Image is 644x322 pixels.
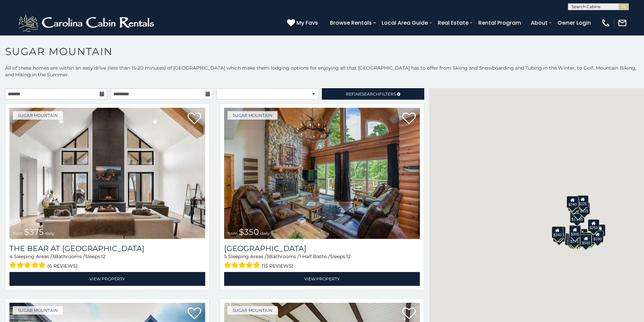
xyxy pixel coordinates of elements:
[9,253,205,270] div: Sleeping Areas / Bathrooms / Sleeps:
[260,231,270,236] span: daily
[296,19,318,27] span: My Favs
[224,244,420,253] a: [GEOGRAPHIC_DATA]
[188,112,201,126] a: Add to favorites
[569,226,581,238] div: $300
[601,18,611,28] img: phone-regular-white.png
[9,108,205,239] img: The Bear At Sugar Mountain
[434,17,472,29] a: Real Estate
[9,253,13,259] span: 4
[224,253,420,270] div: Sleeping Areas / Bathrooms / Sleeps:
[378,17,431,29] a: Local Area Guide
[9,108,205,239] a: The Bear At Sugar Mountain from $375 daily
[346,92,396,97] span: Refine Filters
[527,17,551,29] a: About
[576,229,588,241] div: $200
[588,219,599,231] div: $250
[362,92,379,97] span: Search
[13,231,23,236] span: from
[580,234,592,247] div: $500
[45,231,54,236] span: daily
[224,108,420,239] a: Grouse Moor Lodge from $350 daily
[577,195,589,207] div: $225
[569,225,580,237] div: $190
[327,17,375,29] a: Browse Rentals
[299,253,330,259] span: 1 Half Baths /
[224,253,227,259] span: 5
[17,13,157,33] img: White-1-2.png
[224,244,420,253] h3: Grouse Moor Lodge
[402,307,416,321] a: Add to favorites
[554,17,594,29] a: Owner Login
[570,211,585,223] div: $1,095
[224,108,420,239] img: Grouse Moor Lodge
[9,244,205,253] h3: The Bear At Sugar Mountain
[24,227,44,237] span: $375
[188,307,201,321] a: Add to favorites
[262,262,293,270] span: (13 reviews)
[266,253,269,259] span: 3
[568,233,579,246] div: $155
[594,224,605,237] div: $155
[475,17,524,29] a: Rental Program
[567,196,578,208] div: $240
[47,262,78,270] span: (6 reviews)
[592,230,603,243] div: $190
[583,232,595,245] div: $195
[402,112,416,126] a: Add to favorites
[552,226,563,239] div: $240
[578,202,590,215] div: $125
[228,111,278,120] a: Sugar Mountain
[228,306,278,315] a: Sugar Mountain
[52,253,55,259] span: 3
[224,272,420,286] a: View Property
[9,244,205,253] a: The Bear At [GEOGRAPHIC_DATA]
[569,233,580,245] div: $175
[346,253,351,259] span: 12
[13,306,63,315] a: Sugar Mountain
[101,253,105,259] span: 12
[618,18,627,28] img: mail-regular-white.png
[287,19,320,27] a: My Favs
[322,88,424,100] a: RefineSearchFilters
[9,272,205,286] a: View Property
[228,231,238,236] span: from
[239,227,259,237] span: $350
[13,111,63,120] a: Sugar Mountain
